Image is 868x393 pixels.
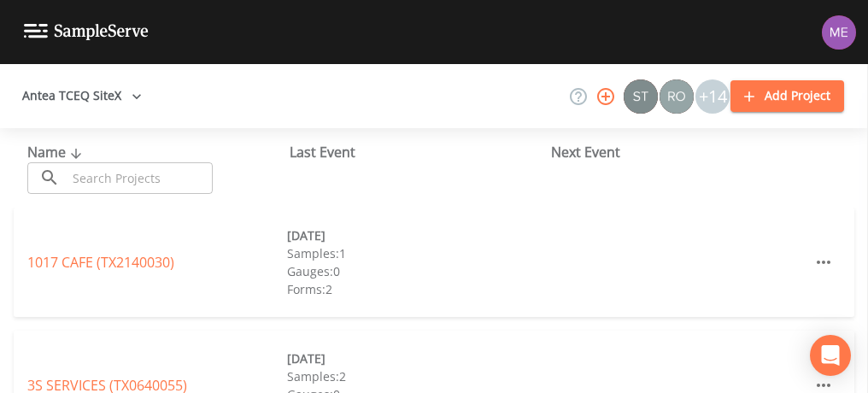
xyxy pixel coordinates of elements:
[67,162,213,194] input: Search Projects
[623,79,659,114] div: Stan Porter
[287,226,547,244] div: [DATE]
[695,79,730,114] div: +14
[27,253,174,272] a: 1017 CAFE (TX2140030)
[660,79,694,114] img: 7e5c62b91fde3b9fc00588adc1700c9a
[287,367,547,385] div: Samples: 2
[290,142,552,162] div: Last Event
[730,80,844,112] button: Add Project
[287,280,547,298] div: Forms: 2
[287,349,547,367] div: [DATE]
[15,80,149,112] button: Antea TCEQ SiteX
[24,24,149,40] img: logo
[551,142,813,162] div: Next Event
[27,143,86,161] span: Name
[287,244,547,262] div: Samples: 1
[287,262,547,280] div: Gauges: 0
[822,15,856,50] img: d4d65db7c401dd99d63b7ad86343d265
[659,79,695,114] div: Rodolfo Ramirez
[810,335,851,376] div: Open Intercom Messenger
[624,79,658,114] img: c0670e89e469b6405363224a5fca805c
